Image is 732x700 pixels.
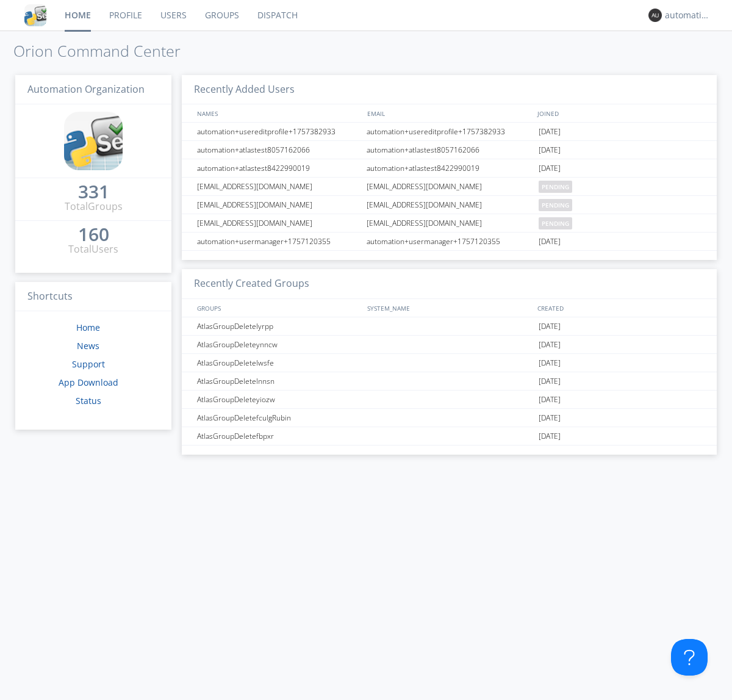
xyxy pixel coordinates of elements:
a: Status [76,395,101,406]
span: pending [539,217,572,229]
div: automation+atlas0004 [665,9,711,21]
div: SYSTEM_NAME [364,299,534,317]
div: automation+atlastest8057162066 [364,141,536,159]
div: automation+usermanager+1757120355 [364,233,536,250]
a: AtlasGroupDeleteyiozw[DATE] [182,391,717,409]
div: EMAIL [364,104,534,122]
span: [DATE] [539,233,561,251]
span: [DATE] [539,372,561,391]
img: cddb5a64eb264b2086981ab96f4c1ba7 [24,4,46,26]
div: 160 [78,228,109,240]
img: 373638.png [648,9,662,22]
a: Support [72,358,105,370]
a: AtlasGroupDeletelnnsn[DATE] [182,372,717,391]
a: AtlasGroupDeletefbpxr[DATE] [182,427,717,446]
a: [EMAIL_ADDRESS][DOMAIN_NAME][EMAIL_ADDRESS][DOMAIN_NAME]pending [182,214,717,233]
a: automation+atlastest8422990019automation+atlastest8422990019[DATE] [182,159,717,178]
div: AtlasGroupDeletefbpxr [194,427,363,445]
div: Total Users [68,242,118,256]
div: GROUPS [194,299,361,317]
span: [DATE] [539,427,561,446]
span: [DATE] [539,159,561,178]
span: pending [539,199,572,211]
div: [EMAIL_ADDRESS][DOMAIN_NAME] [194,196,363,214]
span: [DATE] [539,354,561,372]
a: automation+usereditprofile+1757382933automation+usereditprofile+1757382933[DATE] [182,123,717,141]
a: automation+usermanager+1757120355automation+usermanager+1757120355[DATE] [182,233,717,251]
a: App Download [59,377,118,388]
a: automation+atlastest8057162066automation+atlastest8057162066[DATE] [182,141,717,159]
a: [EMAIL_ADDRESS][DOMAIN_NAME][EMAIL_ADDRESS][DOMAIN_NAME]pending [182,178,717,196]
div: Total Groups [65,200,123,214]
div: AtlasGroupDeletelnnsn [194,372,363,390]
div: AtlasGroupDeleteynncw [194,336,363,353]
div: automation+usereditprofile+1757382933 [194,123,363,140]
a: AtlasGroupDeletelyrpp[DATE] [182,317,717,336]
a: AtlasGroupDeletefculgRubin[DATE] [182,409,717,427]
span: [DATE] [539,391,561,409]
h3: Recently Added Users [182,75,717,105]
div: [EMAIL_ADDRESS][DOMAIN_NAME] [364,214,536,232]
a: AtlasGroupDeletelwsfe[DATE] [182,354,717,372]
div: automation+atlastest8422990019 [364,159,536,177]
img: cddb5a64eb264b2086981ab96f4c1ba7 [64,112,123,170]
iframe: Toggle Customer Support [671,639,708,676]
div: [EMAIL_ADDRESS][DOMAIN_NAME] [364,196,536,214]
div: [EMAIL_ADDRESS][DOMAIN_NAME] [194,214,363,232]
div: AtlasGroupDeleteyiozw [194,391,363,408]
a: Home [76,322,100,333]
a: AtlasGroupDeleteynncw[DATE] [182,336,717,354]
div: AtlasGroupDeletelwsfe [194,354,363,372]
h3: Shortcuts [15,282,171,312]
span: [DATE] [539,123,561,141]
span: Automation Organization [27,82,145,96]
div: [EMAIL_ADDRESS][DOMAIN_NAME] [194,178,363,195]
div: [EMAIL_ADDRESS][DOMAIN_NAME] [364,178,536,195]
div: AtlasGroupDeletelyrpp [194,317,363,335]
div: NAMES [194,104,361,122]
div: JOINED [534,104,705,122]
a: [EMAIL_ADDRESS][DOMAIN_NAME][EMAIL_ADDRESS][DOMAIN_NAME]pending [182,196,717,214]
a: 331 [78,186,109,200]
a: 160 [78,228,109,242]
div: CREATED [534,299,705,317]
div: AtlasGroupDeletefculgRubin [194,409,363,427]
div: 331 [78,186,109,198]
div: automation+usermanager+1757120355 [194,233,363,250]
span: pending [539,181,572,193]
a: News [77,340,99,352]
div: automation+usereditprofile+1757382933 [364,123,536,140]
span: [DATE] [539,317,561,336]
span: [DATE] [539,141,561,159]
span: [DATE] [539,336,561,354]
div: automation+atlastest8057162066 [194,141,363,159]
div: automation+atlastest8422990019 [194,159,363,177]
h3: Recently Created Groups [182,269,717,299]
span: [DATE] [539,409,561,427]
